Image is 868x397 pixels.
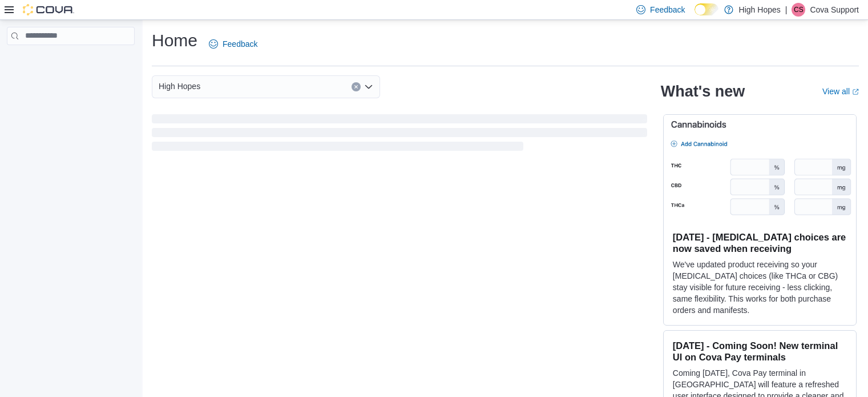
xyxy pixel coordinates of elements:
svg: External link [852,89,859,95]
span: CS [794,3,804,17]
span: High Hopes [159,79,200,93]
p: | [785,3,788,17]
div: Cova Support [792,3,805,17]
p: High Hopes [739,3,781,17]
button: Clear input [352,82,361,91]
span: Feedback [650,4,685,15]
h1: Home [152,29,197,52]
span: Feedback [223,38,257,50]
input: Dark Mode [695,3,718,15]
h3: [DATE] - Coming Soon! New terminal UI on Cova Pay terminals [673,340,847,363]
button: Open list of options [364,82,373,91]
p: We've updated product receiving so your [MEDICAL_DATA] choices (like THCa or CBG) stay visible fo... [673,259,847,316]
nav: Complex example [7,47,135,75]
span: Dark Mode [695,15,695,16]
p: Cova Support [810,3,859,17]
a: Feedback [204,33,262,55]
span: Loading [152,117,647,153]
h2: What's new [661,82,745,101]
a: View allExternal link [822,87,859,96]
h3: [DATE] - [MEDICAL_DATA] choices are now saved when receiving [673,231,847,254]
img: Cova [23,4,74,15]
